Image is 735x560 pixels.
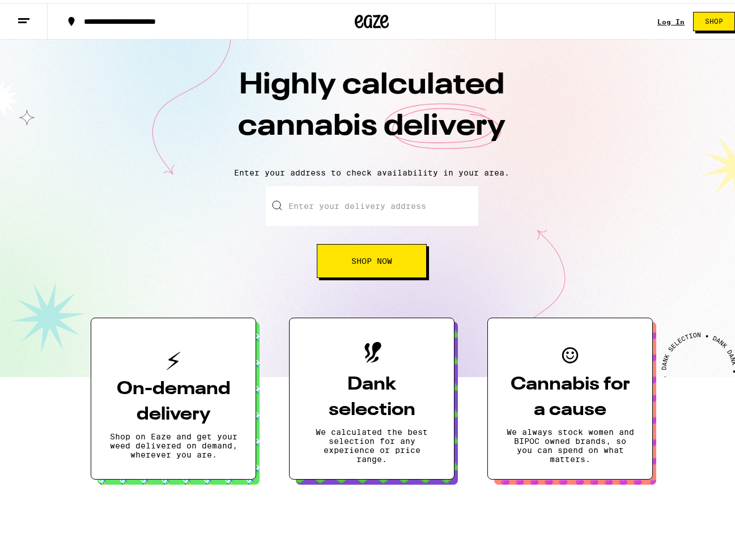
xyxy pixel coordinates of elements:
p: We always stock women and BIPOC owned brands, so you can spend on what matters. [506,424,634,460]
p: Shop on Eaze and get your weed delivered on demand, wherever you are. [109,429,237,456]
div: Log In [657,15,685,22]
h3: On-demand delivery [109,373,237,424]
span: Shop Now [351,254,392,262]
button: Shop Now [317,241,427,275]
button: Dank selectionWe calculated the best selection for any experience or price range. [289,314,454,476]
h1: Highly calculated cannabis delivery [173,62,570,156]
button: On-demand deliveryShop on Eaze and get your weed delivered on demand, wherever you are. [91,314,256,476]
button: Cannabis for a causeWe always stock women and BIPOC owned brands, so you can spend on what matters. [487,314,653,476]
button: Shop [693,8,735,28]
input: Enter your delivery address [266,183,478,223]
p: Enter your address to check availability in your area. [11,165,732,174]
h3: Cannabis for a cause [506,369,634,420]
h3: Dank selection [308,369,436,420]
p: We calculated the best selection for any experience or price range. [308,424,436,460]
span: Shop [705,15,723,22]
